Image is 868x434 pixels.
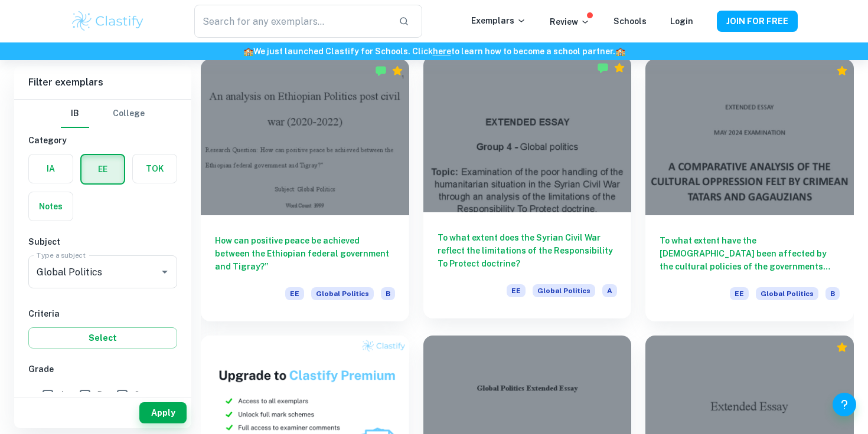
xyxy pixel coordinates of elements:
[311,287,374,300] span: Global Politics
[375,65,387,77] img: Marked
[97,389,103,402] span: B
[614,17,647,26] a: Schools
[836,65,848,77] div: Premium
[28,134,177,147] h6: Category
[60,389,66,402] span: A
[28,363,177,376] h6: Grade
[614,62,625,74] div: Premium
[37,250,86,260] label: Type a subject
[391,65,403,77] div: Premium
[14,66,191,99] h6: Filter exemplars
[833,393,856,416] button: Help and Feedback
[113,100,145,128] button: College
[381,287,395,300] span: B
[243,47,253,56] span: 🏫
[825,287,840,300] span: B
[597,62,609,74] img: Marked
[645,59,854,321] a: To what extent have the [DEMOGRAPHIC_DATA] been affected by the cultural policies of the governme...
[660,234,840,273] h6: To what extent have the [DEMOGRAPHIC_DATA] been affected by the cultural policies of the governme...
[730,287,749,300] span: EE
[836,341,848,353] div: Premium
[423,59,632,321] a: To what extent does the Syrian Civil War reflect the limitations of the Responsibility To Protect...
[615,47,625,56] span: 🏫
[507,284,526,297] span: EE
[81,155,124,183] button: EE
[194,5,389,38] input: Search for any exemplars...
[28,235,177,248] h6: Subject
[533,284,595,297] span: Global Politics
[133,154,177,183] button: TOK
[438,231,618,270] h6: To what extent does the Syrian Civil War reflect the limitations of the Responsibility To Protect...
[550,15,590,28] p: Review
[29,154,73,183] button: IA
[139,402,187,423] button: Apply
[2,45,866,58] h6: We just launched Clastify for Schools. Click to learn how to become a school partner.
[717,11,798,32] button: JOIN FOR FREE
[70,9,145,33] img: Clastify logo
[602,284,617,297] span: A
[28,307,177,320] h6: Criteria
[29,192,73,221] button: Notes
[433,47,451,56] a: here
[215,234,395,273] h6: How can positive peace be achieved between the Ethiopian federal government and Tigray?”
[285,287,304,300] span: EE
[471,14,526,27] p: Exemplars
[156,264,173,280] button: Open
[756,287,818,300] span: Global Politics
[61,100,145,128] div: Filter type choice
[61,100,89,128] button: IB
[670,17,693,26] a: Login
[134,389,140,402] span: C
[28,327,177,348] button: Select
[201,59,409,321] a: How can positive peace be achieved between the Ethiopian federal government and Tigray?”EEGlobal ...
